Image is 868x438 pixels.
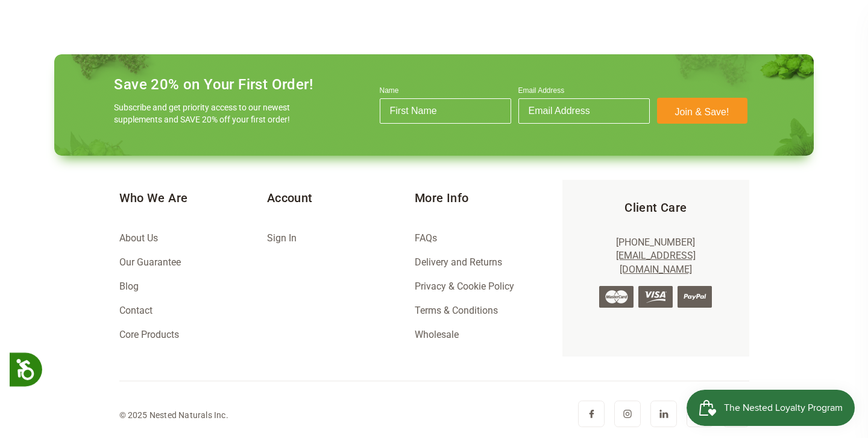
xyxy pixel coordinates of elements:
input: First Name [380,98,511,124]
h4: Save 20% on Your First Order! [114,76,313,93]
a: Delivery and Returns [415,256,502,268]
a: [PHONE_NUMBER] [616,236,695,248]
a: Terms & Conditions [415,305,498,316]
a: FAQs [415,232,437,244]
p: Subscribe and get priority access to our newest supplements and SAVE 20% off your first order! [114,101,295,125]
a: Wholesale [415,329,459,340]
h5: Who We Are [119,189,267,206]
iframe: Button to open loyalty program pop-up [687,390,856,426]
img: credit-cards.png [599,286,712,308]
a: Our Guarantee [119,256,181,268]
a: [EMAIL_ADDRESS][DOMAIN_NAME] [616,250,696,275]
a: Sign In [267,232,297,244]
div: © 2025 Nested Naturals Inc. [119,408,228,422]
h5: Client Care [582,199,729,216]
input: Email Address [518,98,650,124]
a: Contact [119,305,153,316]
a: Blog [119,281,139,292]
label: Name [380,86,511,98]
button: Join & Save! [657,98,747,124]
a: About Us [119,232,158,244]
h5: More Info [415,189,562,206]
a: Privacy & Cookie Policy [415,281,514,292]
h5: Account [267,189,415,206]
a: Core Products [119,329,179,340]
label: Email Address [518,86,650,98]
